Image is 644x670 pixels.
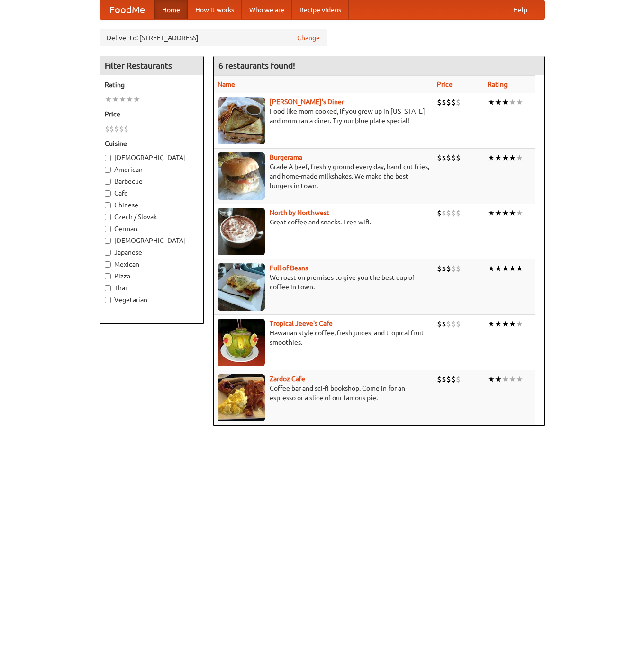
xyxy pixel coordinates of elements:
[442,374,446,384] li: $
[188,0,242,19] a: How it works
[442,208,446,218] li: $
[105,177,199,186] label: Barbecue
[105,153,199,162] label: [DEMOGRAPHIC_DATA]
[218,217,429,227] p: Great coffee and snacks. Free wifi.
[105,200,199,210] label: Chinese
[446,152,451,163] li: $
[442,319,446,329] li: $
[509,152,516,163] li: ★
[105,179,111,185] input: Barbecue
[218,384,429,402] p: Coffee bar and sci-fi bookshop. Come in for an espresso or a slice of our famous pie.
[133,94,140,105] li: ★
[218,162,429,190] p: Grade A beef, freshly ground every day, hand-cut fries, and home-made milkshakes. We make the bes...
[488,263,495,274] li: ★
[105,155,111,161] input: [DEMOGRAPHIC_DATA]
[516,208,523,218] li: ★
[442,152,446,163] li: $
[218,61,295,70] ng-pluralize: 6 restaurants found!
[437,80,453,88] a: Price
[218,273,429,292] p: We roast on premises to give you the best cup of coffee in town.
[516,319,523,329] li: ★
[242,0,292,19] a: Who we are
[270,320,333,327] b: Tropical Jeeve's Cafe
[509,97,516,107] li: ★
[437,263,442,274] li: $
[218,319,265,366] img: jeeves.jpg
[218,208,265,255] img: north.jpg
[437,208,442,218] li: $
[105,94,112,105] li: ★
[292,0,349,19] a: Recipe videos
[105,261,111,268] input: Mexican
[105,273,111,279] input: Pizza
[270,209,329,216] b: North by Northwest
[105,295,199,304] label: Vegetarian
[105,226,111,232] input: German
[105,259,199,269] label: Mexican
[218,80,235,88] a: Name
[442,263,446,274] li: $
[124,124,128,134] li: $
[105,165,199,174] label: American
[451,263,456,274] li: $
[446,263,451,274] li: $
[270,264,308,272] a: Full of Beans
[218,328,429,347] p: Hawaiian style coffee, fresh juices, and tropical fruit smoothies.
[509,319,516,329] li: ★
[105,80,199,89] h5: Rating
[488,374,495,384] li: ★
[509,263,516,274] li: ★
[105,283,199,293] label: Thai
[270,98,344,106] a: [PERSON_NAME]'s Diner
[105,190,111,197] input: Cafe
[488,97,495,107] li: ★
[105,224,199,233] label: German
[270,375,305,383] a: Zardoz Cafe
[502,208,509,218] li: ★
[446,208,451,218] li: $
[105,188,199,198] label: Cafe
[456,374,461,384] li: $
[126,94,133,105] li: ★
[451,319,456,329] li: $
[488,319,495,329] li: ★
[488,80,508,88] a: Rating
[105,124,109,134] li: $
[456,208,461,218] li: $
[105,214,111,220] input: Czech / Slovak
[495,374,502,384] li: ★
[495,97,502,107] li: ★
[456,97,461,107] li: $
[451,97,456,107] li: $
[100,0,154,19] a: FoodMe
[218,263,265,311] img: beans.jpg
[502,263,509,274] li: ★
[488,208,495,218] li: ★
[109,124,114,134] li: $
[516,97,523,107] li: ★
[437,152,442,163] li: $
[105,202,111,208] input: Chinese
[456,319,461,329] li: $
[437,374,442,384] li: $
[105,236,199,245] label: [DEMOGRAPHIC_DATA]
[456,152,461,163] li: $
[105,238,111,244] input: [DEMOGRAPHIC_DATA]
[506,0,535,19] a: Help
[437,319,442,329] li: $
[105,212,199,222] label: Czech / Slovak
[509,374,516,384] li: ★
[451,374,456,384] li: $
[105,248,199,257] label: Japanese
[100,29,327,46] div: Deliver to: [STREET_ADDRESS]
[218,97,265,144] img: sallys.jpg
[119,94,126,105] li: ★
[119,124,124,134] li: $
[105,271,199,281] label: Pizza
[437,97,442,107] li: $
[495,263,502,274] li: ★
[270,153,302,161] a: Burgerama
[105,297,111,303] input: Vegetarian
